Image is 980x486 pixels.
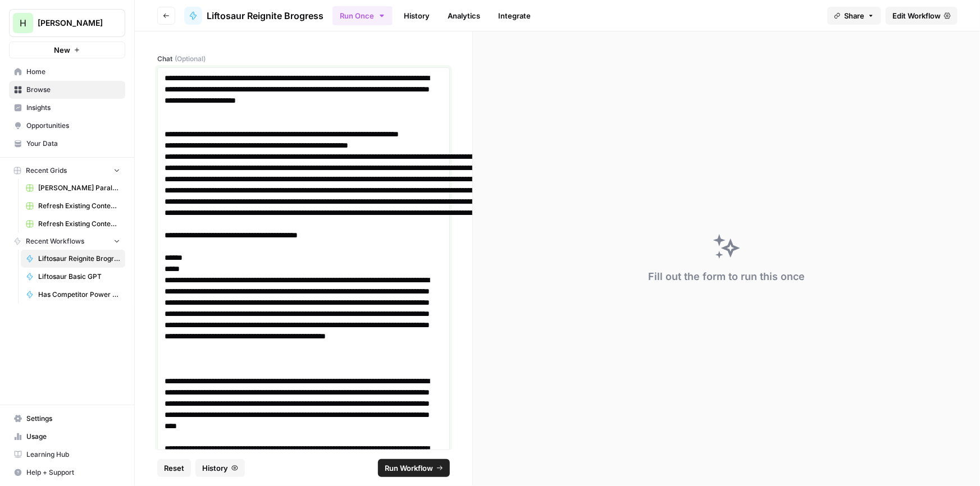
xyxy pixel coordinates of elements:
[54,44,70,56] span: New
[21,215,125,233] a: Refresh Existing Content Only Based on SERP
[175,54,206,64] span: (Optional)
[38,201,120,211] span: Refresh Existing Content [DATE] Deleted AEO, doesn't work now
[9,464,125,482] button: Help + Support
[38,254,120,264] span: Liftosaur Reignite Brogress
[397,7,436,25] a: History
[207,9,323,22] span: Liftosaur Reignite Brogress
[9,135,125,153] a: Your Data
[26,67,120,77] span: Home
[892,10,941,21] span: Edit Workflow
[9,428,125,446] a: Usage
[26,85,120,95] span: Browse
[9,410,125,428] a: Settings
[20,16,26,30] span: H
[21,286,125,304] a: Has Competitor Power Step on SERPs
[164,462,184,474] span: Reset
[26,236,84,246] span: Recent Workflows
[26,139,120,149] span: Your Data
[441,7,487,25] a: Analytics
[9,162,125,179] button: Recent Grids
[157,459,191,477] button: Reset
[648,269,805,285] div: Fill out the form to run this once
[184,7,323,25] a: Liftosaur Reignite Brogress
[9,117,125,135] a: Opportunities
[21,250,125,268] a: Liftosaur Reignite Brogress
[26,432,120,442] span: Usage
[26,467,120,478] span: Help + Support
[38,290,120,300] span: Has Competitor Power Step on SERPs
[38,219,120,229] span: Refresh Existing Content Only Based on SERP
[21,179,125,197] a: [PERSON_NAME] Paralegal Grid
[202,462,228,474] span: History
[332,6,393,25] button: Run Once
[26,414,120,424] span: Settings
[385,462,433,474] span: Run Workflow
[844,10,864,21] span: Share
[9,99,125,117] a: Insights
[827,7,881,25] button: Share
[195,459,245,477] button: History
[26,166,67,176] span: Recent Grids
[9,446,125,464] a: Learning Hub
[26,103,120,113] span: Insights
[21,268,125,286] a: Liftosaur Basic GPT
[9,81,125,99] a: Browse
[9,63,125,81] a: Home
[9,233,125,250] button: Recent Workflows
[491,7,537,25] a: Integrate
[38,272,120,282] span: Liftosaur Basic GPT
[38,17,106,29] span: [PERSON_NAME]
[378,459,450,477] button: Run Workflow
[21,197,125,215] a: Refresh Existing Content [DATE] Deleted AEO, doesn't work now
[9,9,125,37] button: Workspace: Hasbrook
[26,450,120,460] span: Learning Hub
[26,121,120,131] span: Opportunities
[886,7,958,25] a: Edit Workflow
[157,54,450,64] label: Chat
[38,183,120,193] span: [PERSON_NAME] Paralegal Grid
[9,42,125,58] button: New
